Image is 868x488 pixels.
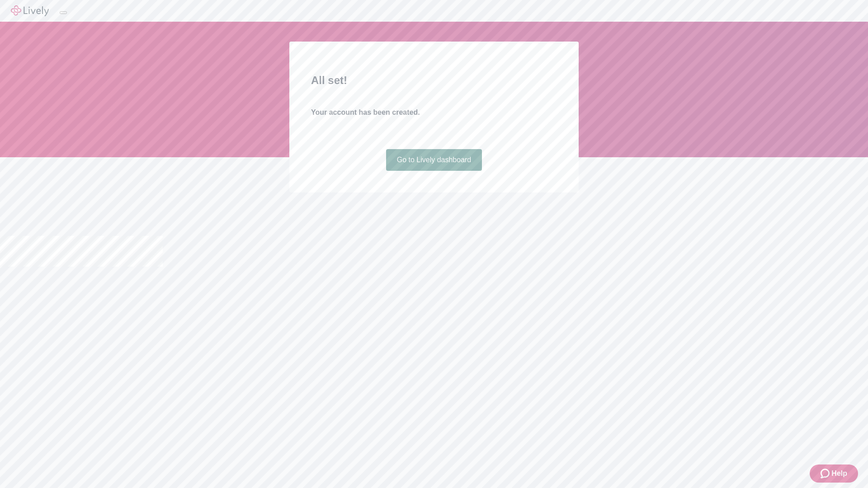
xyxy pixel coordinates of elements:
[386,149,482,171] a: Go to Lively dashboard
[831,468,847,479] span: Help
[311,107,557,118] h4: Your account has been created.
[821,468,831,479] svg: Zendesk support icon
[810,465,858,483] button: Zendesk support iconHelp
[60,11,67,14] button: Log out
[11,5,49,16] img: Lively
[311,72,557,89] h2: All set!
